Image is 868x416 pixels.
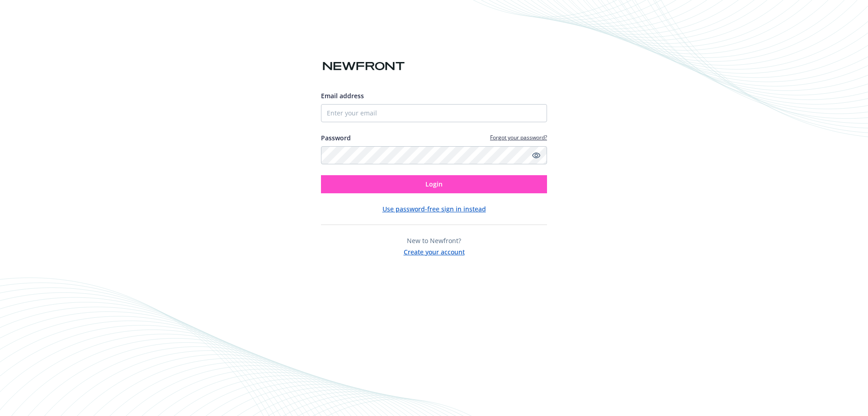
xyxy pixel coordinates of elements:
button: Use password-free sign in instead [382,204,486,214]
a: Show password [531,150,542,161]
input: Enter your password [321,146,547,164]
label: Password [321,133,351,143]
span: Login [425,180,443,188]
span: New to Newfront? [407,236,461,245]
button: Login [321,175,547,193]
img: Newfront logo [321,58,406,74]
span: Email address [321,91,364,100]
a: Forgot your password? [490,134,547,141]
input: Enter your email [321,104,547,122]
button: Create your account [404,245,465,257]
